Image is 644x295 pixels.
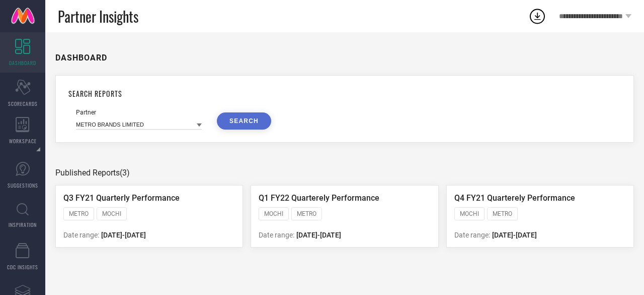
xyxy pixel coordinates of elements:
[264,210,283,217] span: MOCHI
[259,231,294,239] span: Date range:
[55,168,634,178] div: Published Reports (3)
[63,193,180,203] span: Q3 FY21 Quarterly Performance
[259,193,379,203] span: Q1 FY22 Quarterely Performance
[217,112,271,130] button: SEARCH
[9,59,36,67] span: DASHBOARD
[492,231,537,239] span: [DATE] - [DATE]
[528,7,546,25] div: Open download list
[460,210,479,217] span: MOCHI
[454,193,575,203] span: Q4 FY21 Quarterely Performance
[63,231,99,239] span: Date range:
[7,263,38,271] span: CDC INSIGHTS
[296,231,341,239] span: [DATE] - [DATE]
[8,182,38,189] span: SUGGESTIONS
[8,100,38,107] span: SCORECARDS
[493,210,512,217] span: METRO
[101,231,146,239] span: [DATE] - [DATE]
[55,53,107,63] h1: DASHBOARD
[68,88,621,99] h1: SEARCH REPORTS
[9,221,37,228] span: INSPIRATION
[9,137,37,145] span: WORKSPACE
[76,109,202,116] div: Partner
[297,210,316,217] span: METRO
[69,210,89,217] span: METRO
[102,210,121,217] span: MOCHI
[58,6,138,27] span: Partner Insights
[454,231,490,239] span: Date range:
